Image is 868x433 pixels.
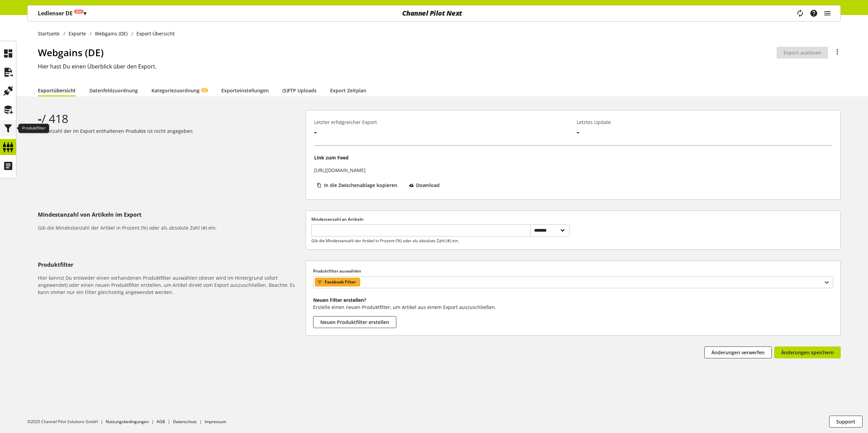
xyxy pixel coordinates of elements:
p: [URL][DOMAIN_NAME] [314,167,366,174]
span: Export auslösen [783,49,821,56]
a: Datenfeldzuordnung [89,87,138,94]
span: Änderungen verwerfen [711,349,765,356]
span: Neuen Produktfilter erstellen [320,319,389,326]
h1: Webgains (DE) [38,45,777,60]
a: Download [406,179,446,194]
a: Exporteinstellungen [221,87,269,94]
span: Download [416,182,440,189]
button: Support [829,416,863,428]
h2: Hier hast Du einen Überblick über den Export. [38,62,841,71]
h5: Produktfilter [38,261,303,269]
label: Produktfilter auswählen [313,268,833,274]
p: - [314,126,570,138]
div: / 418 [38,110,303,127]
a: Datenschutz [173,419,197,424]
a: Impressum [205,419,226,424]
div: Produktfilter [18,124,49,133]
nav: main navigation [27,5,841,21]
button: Änderungen verwerfen [704,346,772,358]
span: Änderungen speichern [781,349,834,356]
a: Nutzungsbedingungen [106,419,149,424]
a: Exporte [65,30,90,37]
a: Exportübersicht [38,87,76,94]
span: ▾ [84,10,86,17]
a: Startseite [38,30,63,37]
p: Gib die Mindestanzahl der Artikel in Prozent (%) oder als absolute Zahl (#) ein. [311,238,531,244]
span: Facebook Filter [325,278,356,286]
button: Änderungen speichern [774,346,841,358]
b: - [38,111,42,126]
h6: Hier kannst Du entweder einen vorhandenen Produktfilter auswählen (dieser wird im Hintergrund sof... [38,274,303,296]
p: Letzter erfolgreicher Export [314,119,570,126]
p: Link zum Feed [314,154,349,161]
h6: Gib die Mindestanzahl der Artikel in Prozent (%) oder als absolute Zahl (#) ein. [38,224,303,231]
p: - [577,126,832,138]
b: Neuen Filter erstellen? [313,297,366,303]
label: Mindestanzahl an Artikeln [311,216,570,222]
span: Aus [76,10,82,14]
span: Exporte [69,30,86,37]
p: Ledlenser DE [38,9,86,17]
button: Download [406,179,446,191]
button: In die Zwischenablage kopieren [314,179,404,191]
p: Letztes Update [577,119,832,126]
a: Export Zeitplan [330,87,366,94]
p: Die Anzahl der im Export enthaltenen Produkte ist nicht angegeben [38,127,303,135]
span: KI [203,88,206,92]
a: AGB [157,419,165,424]
button: Export auslösen [777,47,828,59]
a: (S)FTP Uploads [282,87,317,94]
span: Support [836,418,855,425]
span: Startseite [38,30,60,37]
h5: Mindestanzahl von Artikeln im Export [38,211,303,219]
p: Erstelle einen neuen Produktfilter, um Artikel aus einem Export auszuschließen. [313,304,833,311]
span: In die Zwischenablage kopieren [324,182,397,189]
li: ©2025 Channel Pilot Solutions GmbH [27,419,106,425]
button: Neuen Produktfilter erstellen [313,316,396,328]
a: KategoriezuordnungKI [151,87,208,94]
